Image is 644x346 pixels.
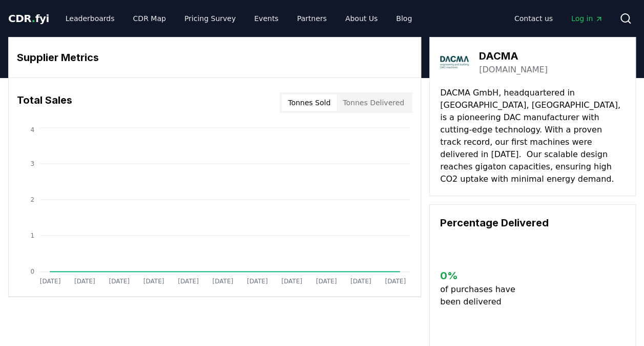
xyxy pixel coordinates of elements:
tspan: 3 [30,160,34,167]
nav: Main [57,9,420,28]
a: Leaderboards [57,9,123,28]
p: DACMA GmbH, headquartered in [GEOGRAPHIC_DATA], [GEOGRAPHIC_DATA], is a pioneering DAC manufactur... [440,87,625,185]
tspan: [DATE] [281,278,302,285]
p: of purchases have been delivered [440,283,520,308]
a: Pricing Survey [176,9,244,28]
tspan: [DATE] [350,278,371,285]
span: . [32,12,35,25]
tspan: [DATE] [247,278,268,285]
tspan: [DATE] [74,278,95,285]
tspan: [DATE] [143,278,164,285]
button: Tonnes Sold [282,94,337,111]
tspan: [DATE] [385,278,406,285]
h3: Percentage Delivered [440,215,625,230]
a: About Us [337,9,386,28]
tspan: [DATE] [40,278,61,285]
tspan: [DATE] [178,278,199,285]
a: Events [246,9,286,28]
tspan: 2 [30,196,34,203]
h3: Total Sales [17,92,72,113]
tspan: 0 [30,268,34,275]
h3: 0 % [440,268,520,283]
span: Log in [571,13,603,24]
h3: Supplier Metrics [17,50,412,65]
img: DACMA-logo [440,48,469,76]
a: CDR.fyi [8,11,49,26]
tspan: [DATE] [109,278,130,285]
button: Tonnes Delivered [337,94,410,111]
tspan: 1 [30,232,34,239]
nav: Main [506,9,611,28]
a: Blog [388,9,420,28]
tspan: 4 [30,126,34,133]
a: CDR Map [125,9,174,28]
a: [DOMAIN_NAME] [479,64,548,76]
span: CDR fyi [8,12,49,25]
tspan: [DATE] [212,278,233,285]
tspan: [DATE] [316,278,337,285]
h3: DACMA [479,48,548,64]
a: Partners [289,9,335,28]
a: Log in [563,9,611,28]
a: Contact us [506,9,561,28]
